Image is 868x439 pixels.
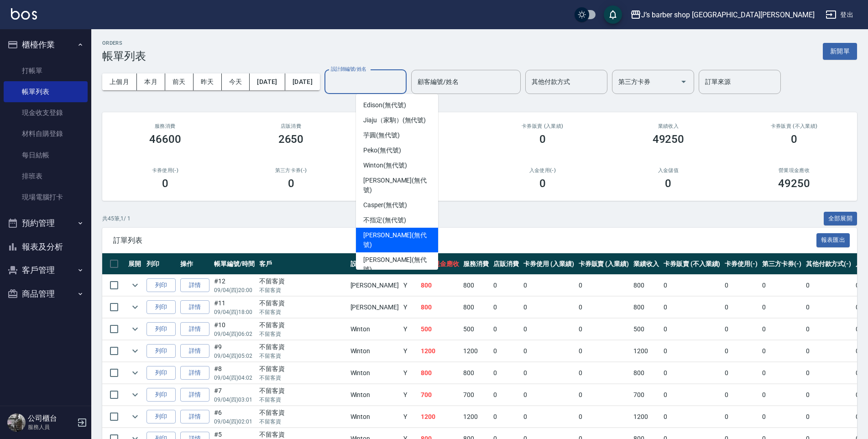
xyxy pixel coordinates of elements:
[491,123,595,129] h2: 卡券販賣 (入業績)
[418,253,461,275] th: 營業現金應收
[401,340,418,362] td: Y
[222,73,250,90] button: 今天
[722,362,760,384] td: 0
[348,340,401,362] td: Winton
[212,319,257,340] td: #10
[212,340,257,362] td: #9
[641,9,815,21] div: J’s barber shop [GEOGRAPHIC_DATA][PERSON_NAME]
[348,384,401,406] td: Winton
[126,253,144,275] th: 展開
[128,410,142,423] button: expand row
[214,308,255,316] p: 09/04 (四) 18:00
[661,406,722,428] td: 0
[180,300,209,314] a: 詳情
[760,340,804,362] td: 0
[461,319,491,340] td: 500
[11,8,37,20] img: Logo
[28,414,74,423] h5: 公司櫃台
[631,362,661,384] td: 800
[461,275,491,296] td: 800
[401,319,418,340] td: Y
[102,73,137,90] button: 上個月
[661,340,722,362] td: 0
[461,384,491,406] td: 700
[4,102,88,123] a: 現金收支登錄
[722,297,760,318] td: 0
[180,388,209,402] a: 詳情
[521,384,576,406] td: 0
[180,278,209,293] a: 詳情
[259,298,346,308] div: 不留客資
[461,406,491,428] td: 1200
[128,322,142,336] button: expand row
[760,297,804,318] td: 0
[348,297,401,318] td: [PERSON_NAME]
[401,362,418,384] td: Y
[259,342,346,352] div: 不留客資
[491,167,595,173] h2: 入金使用(-)
[661,275,722,296] td: 0
[418,340,461,362] td: 1200
[257,253,348,275] th: 客戶
[4,235,88,259] button: 報表及分析
[401,297,418,318] td: Y
[491,275,521,296] td: 0
[363,176,431,195] span: [PERSON_NAME] (無代號)
[128,278,142,292] button: expand row
[491,253,521,275] th: 店販消費
[521,362,576,384] td: 0
[401,406,418,428] td: Y
[401,275,418,296] td: Y
[146,278,176,293] button: 列印
[146,322,176,336] button: 列印
[760,384,804,406] td: 0
[823,43,857,60] button: 新開單
[259,374,346,382] p: 不留客資
[214,352,255,360] p: 09/04 (四) 05:02
[4,60,88,81] a: 打帳單
[491,384,521,406] td: 0
[521,253,576,275] th: 卡券使用 (入業績)
[28,423,74,431] p: 服務人員
[212,406,257,428] td: #6
[661,384,722,406] td: 0
[576,406,632,428] td: 0
[146,344,176,358] button: 列印
[212,297,257,318] td: #11
[661,319,722,340] td: 0
[259,396,346,404] p: 不留客資
[348,275,401,296] td: [PERSON_NAME]
[214,330,255,338] p: 09/04 (四) 06:02
[461,340,491,362] td: 1200
[239,167,343,173] h2: 第三方卡券(-)
[149,133,181,146] h3: 46600
[348,319,401,340] td: Winton
[804,362,854,384] td: 0
[348,406,401,428] td: Winton
[259,277,346,286] div: 不留客資
[491,297,521,318] td: 0
[822,6,857,23] button: 登出
[214,286,255,294] p: 09/04 (四) 20:00
[146,300,176,314] button: 列印
[461,253,491,275] th: 服務消費
[760,406,804,428] td: 0
[113,123,217,129] h3: 服務消費
[4,187,88,208] a: 現場電腦打卡
[180,322,209,336] a: 詳情
[661,362,722,384] td: 0
[804,340,854,362] td: 0
[4,258,88,282] button: 客戶管理
[418,275,461,296] td: 800
[363,255,431,274] span: [PERSON_NAME] (無代號)
[742,167,846,173] h2: 營業現金應收
[250,73,285,90] button: [DATE]
[791,133,797,146] h3: 0
[604,5,622,24] button: save
[137,73,165,90] button: 本月
[760,362,804,384] td: 0
[113,236,816,245] span: 訂單列表
[665,177,671,190] h3: 0
[214,374,255,382] p: 09/04 (四) 04:02
[576,319,632,340] td: 0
